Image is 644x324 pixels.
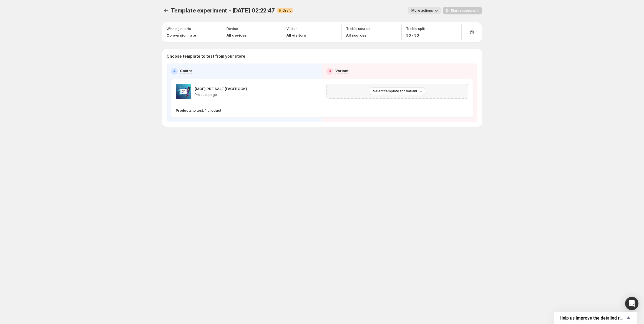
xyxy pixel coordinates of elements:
[346,32,370,38] p: All sources
[167,53,477,59] p: Choose template to test from your store
[286,27,297,31] p: Visitor
[560,315,632,321] button: Show survey - Help us improve the detailed report for A/B campaigns
[406,32,425,38] p: 50 - 50
[329,69,331,73] h2: B
[173,69,176,73] h2: A
[162,7,170,14] button: Experiments
[167,27,191,31] p: Winning metric
[180,68,193,73] p: Control
[560,315,625,321] span: Help us improve the detailed report for A/B campaigns
[195,93,247,97] p: Product page
[335,68,349,73] p: Variant
[411,8,433,13] span: More actions
[406,27,425,31] p: Traffic split
[171,7,275,14] span: Template experiment - [DATE] 02:22:47
[176,84,191,99] img: (MOF) PRE SALE (FACEBOOK)
[373,89,417,93] span: Select template for Variant
[176,108,221,113] p: Products to test: 1 product
[346,27,370,31] p: Traffic source
[195,86,247,91] p: (MOF) PRE SALE (FACEBOOK)
[283,8,291,13] span: Draft
[227,27,238,31] p: Device
[370,87,425,95] button: Select template for Variant
[625,297,638,310] div: Open Intercom Messenger
[408,7,441,14] button: More actions
[286,32,306,38] p: All visitors
[167,32,196,38] p: Conversion rate
[227,32,247,38] p: All devices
